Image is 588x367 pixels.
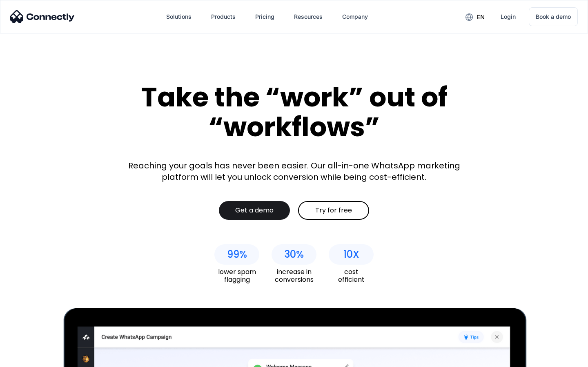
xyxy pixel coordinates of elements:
[214,268,259,283] div: lower spam flagging
[329,268,374,283] div: cost efficient
[494,7,522,27] a: Login
[10,10,75,23] img: Connectly Logo
[294,11,323,22] div: Resources
[16,353,49,364] ul: Language list
[529,7,578,26] a: Book a demo
[110,82,478,141] div: Take the “work” out of “workflows”
[315,206,352,214] div: Try for free
[255,11,274,22] div: Pricing
[249,7,281,27] a: Pricing
[343,249,359,260] div: 10X
[298,201,369,220] a: Try for free
[477,11,485,23] div: en
[122,160,465,183] div: Reaching your goals has never been easier. Our all-in-one WhatsApp marketing platform will let yo...
[501,11,516,22] div: Login
[219,201,290,220] a: Get a demo
[342,11,368,22] div: Company
[227,249,247,260] div: 99%
[166,11,192,22] div: Solutions
[272,268,316,283] div: increase in conversions
[235,206,274,214] div: Get a demo
[284,249,304,260] div: 30%
[8,353,49,364] aside: Language selected: English
[211,11,236,22] div: Products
